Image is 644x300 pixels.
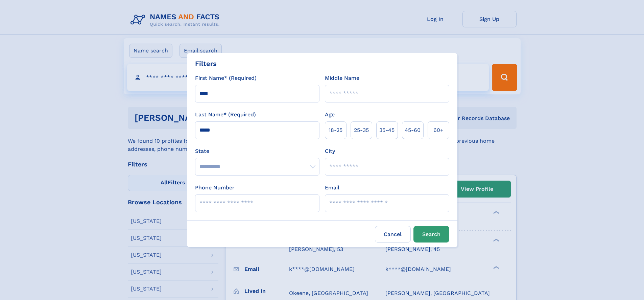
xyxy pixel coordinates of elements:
[195,184,235,192] label: Phone Number
[325,111,335,119] label: Age
[354,126,369,134] span: 25‑35
[325,184,339,192] label: Email
[329,126,342,134] span: 18‑25
[375,226,411,243] label: Cancel
[325,74,359,82] label: Middle Name
[433,126,444,134] span: 60+
[195,111,256,119] label: Last Name* (Required)
[195,74,257,82] label: First Name* (Required)
[195,147,319,155] label: State
[405,126,421,134] span: 45‑60
[325,147,335,155] label: City
[195,59,217,69] div: Filters
[379,126,395,134] span: 35‑45
[413,226,449,243] button: Search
